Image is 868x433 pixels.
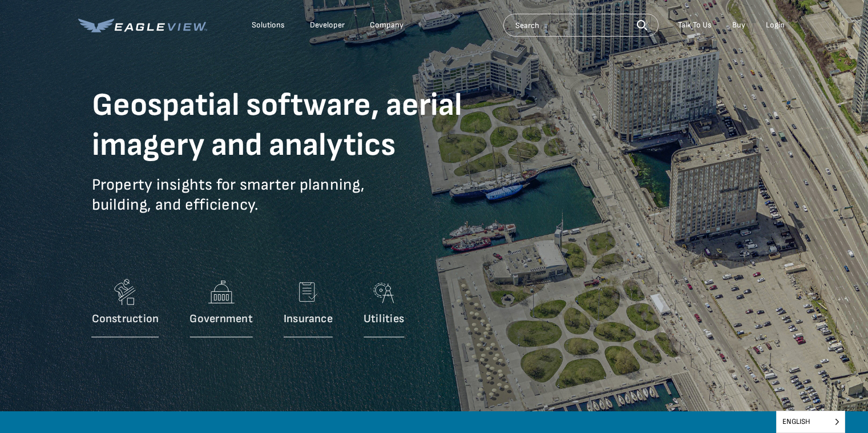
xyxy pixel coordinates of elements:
a: Insurance [284,275,333,343]
p: Property insights for smarter planning, building, and efficiency. [92,175,503,232]
div: Talk To Us [678,20,712,30]
a: Government [189,275,252,343]
a: Utilities [364,275,404,343]
p: Utilities [364,312,404,326]
a: Buy [732,20,745,30]
a: Construction [92,275,159,343]
aside: Language selected: English [776,411,845,433]
h1: Geospatial software, aerial imagery and analytics [92,86,503,166]
input: Search [503,14,659,37]
p: Government [189,312,252,326]
div: Login [766,20,785,30]
p: Insurance [284,312,333,326]
div: Company [370,20,403,30]
span: English [777,411,845,432]
div: Solutions [252,20,285,30]
p: Construction [92,312,159,326]
a: Developer [310,20,345,30]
